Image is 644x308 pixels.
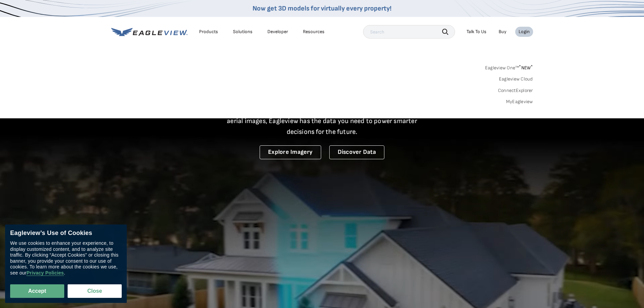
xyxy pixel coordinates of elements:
a: ConnectExplorer [498,88,533,94]
div: Talk To Us [467,29,486,35]
a: Buy [499,29,506,35]
div: Resources [303,29,325,35]
div: Solutions [233,29,253,35]
a: MyEagleview [506,99,533,105]
a: Now get 3D models for virtually every property! [253,4,391,13]
span: NEW [519,65,533,71]
a: Privacy Policies [26,270,64,276]
a: Eagleview One™*NEW* [485,63,533,71]
a: Discover Data [329,145,384,159]
button: Close [68,284,122,298]
div: Products [199,29,218,35]
p: A new era starts here. Built on more than 3.5 billion high-resolution aerial images, Eagleview ha... [219,105,426,137]
div: We use cookies to enhance your experience, to display customized content, and to analyze site tra... [10,240,122,276]
a: Developer [267,29,288,35]
a: Eagleview Cloud [499,76,533,82]
a: Explore Imagery [260,145,321,159]
input: Search [363,25,455,39]
button: Accept [10,284,64,298]
div: Login [519,29,530,35]
div: Eagleview’s Use of Cookies [10,230,122,237]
